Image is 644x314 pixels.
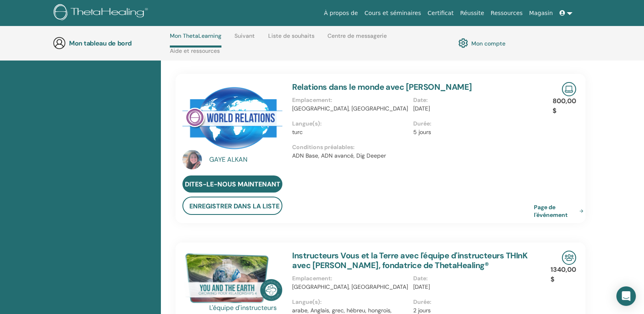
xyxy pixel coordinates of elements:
[292,143,353,151] font: Conditions préalables
[53,37,66,50] img: generic-user-icon.jpg
[292,105,408,112] font: [GEOGRAPHIC_DATA], [GEOGRAPHIC_DATA]
[324,10,358,16] font: À propos de
[292,82,472,92] a: Relations dans le monde avec [PERSON_NAME]
[69,39,132,48] font: Mon tableau de bord
[413,275,426,282] font: Date
[54,4,151,22] img: logo.png
[458,36,505,50] a: Mon compte
[170,32,221,39] font: Mon ThetaLearning
[292,298,320,305] font: Langue(s)
[292,128,303,136] font: turc
[331,275,332,282] font: :
[234,32,255,45] a: Suivant
[327,32,387,39] font: Centre de messagerie
[457,6,487,21] a: Réussite
[292,250,527,271] a: Instructeurs Vous et la Terre avec l'équipe d'instructeurs THInK avec [PERSON_NAME], fondatrice d...
[209,155,226,164] font: GAYE
[209,155,284,165] a: GAYE ALKAN
[616,286,636,306] div: Open Intercom Messenger
[182,251,282,305] img: Vous et les instructeurs de la Terre
[321,6,361,21] a: À propos de
[292,283,408,290] font: [GEOGRAPHIC_DATA], [GEOGRAPHIC_DATA]
[361,6,424,21] a: Cours et séminaires
[424,6,457,21] a: Certificat
[292,275,331,282] font: Emplacement
[292,120,320,127] font: Langue(s)
[327,32,387,45] a: Centre de messagerie
[227,155,247,164] font: ALKAN
[430,298,432,305] font: :
[364,10,421,16] font: Cours et séminaires
[182,150,202,169] img: default.jpg
[488,6,526,21] a: Ressources
[526,6,556,21] a: Magasin
[331,96,332,104] font: :
[553,97,576,115] font: 800,00 $
[320,298,322,305] font: :
[413,307,431,314] font: 2 jours
[268,32,314,39] font: Liste de souhaits
[458,36,468,50] img: cog.svg
[427,10,453,16] font: Certificat
[413,120,430,127] font: Durée
[551,265,576,284] font: 1340,00 $
[534,204,568,219] font: Page de l'événement
[413,298,430,305] font: Durée
[268,32,314,45] a: Liste de souhaits
[460,10,484,16] font: Réussite
[471,40,505,47] font: Mon compte
[534,203,587,219] a: Page de l'événement
[529,10,553,16] font: Magasin
[182,82,282,152] img: Relations dans le monde
[170,48,220,61] a: Aide et ressources
[320,120,322,127] font: :
[426,96,428,104] font: :
[189,202,323,211] font: Enregistrer dans la liste de souhaits
[170,47,220,54] font: Aide et ressources
[170,32,221,48] a: Mon ThetaLearning
[413,105,430,112] font: [DATE]
[182,197,282,214] button: Enregistrer dans la liste de souhaits
[292,152,386,159] font: ADN Base, ADN avancé, Dig Deeper
[426,275,428,282] font: :
[292,96,331,104] font: Emplacement
[182,175,282,193] a: Dites-le-nous maintenant
[413,283,430,290] font: [DATE]
[491,10,523,16] font: Ressources
[430,120,432,127] font: :
[185,180,280,188] font: Dites-le-nous maintenant
[413,96,426,104] font: Date
[562,251,576,265] img: Séminaire en personne
[562,82,576,96] img: Séminaire en ligne en direct
[234,32,255,39] font: Suivant
[413,128,431,136] font: 5 jours
[353,143,355,151] font: :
